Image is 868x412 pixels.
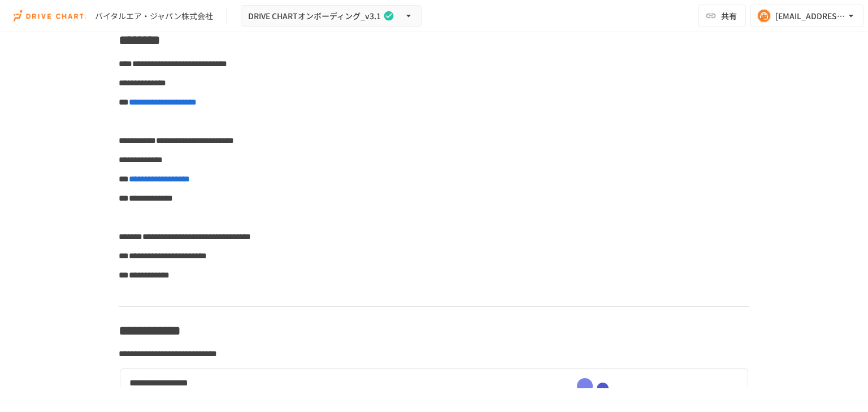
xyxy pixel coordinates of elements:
[775,9,845,23] div: [EMAIL_ADDRESS][DOMAIN_NAME]
[698,5,746,27] button: 共有
[721,10,737,22] span: 共有
[241,5,422,27] button: DRIVE CHARTオンボーディング_v3.1
[750,5,863,27] button: [EMAIL_ADDRESS][DOMAIN_NAME]
[14,7,86,25] img: i9VDDS9JuLRLX3JIUyK59LcYp6Y9cayLPHs4hOxMB9W
[95,10,213,22] div: バイタルエア・ジャパン株式会社
[248,9,381,23] span: DRIVE CHARTオンボーディング_v3.1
